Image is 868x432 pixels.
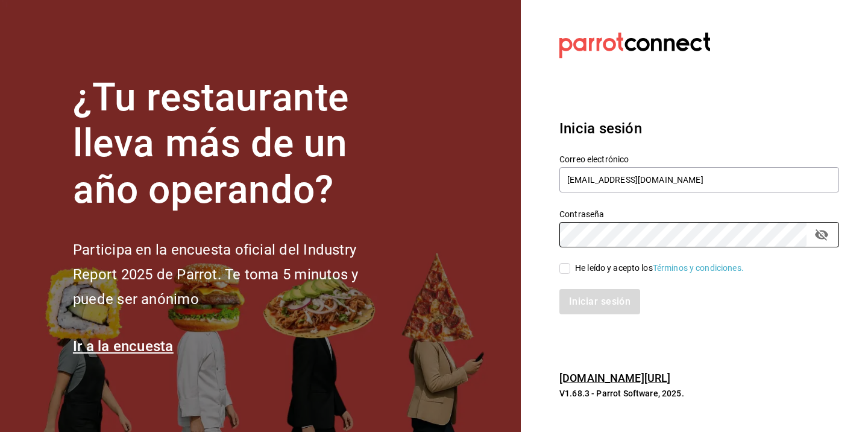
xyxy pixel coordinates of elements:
h3: Inicia sesión [559,118,839,139]
a: Ir a la encuesta [73,338,174,355]
a: Términos y condiciones. [653,263,744,273]
p: V1.68.3 - Parrot Software, 2025. [559,387,839,399]
input: Ingresa tu correo electrónico [559,167,839,192]
button: passwordField [811,224,832,245]
h1: ¿Tu restaurante lleva más de un año operando? [73,75,398,214]
a: [DOMAIN_NAME][URL] [559,372,670,384]
label: Contraseña [559,209,839,218]
h2: Participa en la encuesta oficial del Industry Report 2025 de Parrot. Te toma 5 minutos y puede se... [73,238,398,311]
div: He leído y acepto los [575,262,744,275]
label: Correo electrónico [559,154,839,163]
